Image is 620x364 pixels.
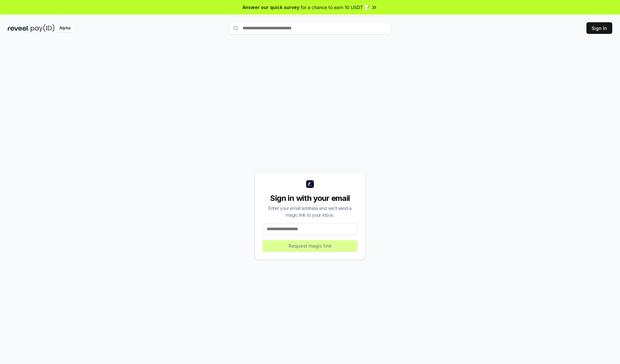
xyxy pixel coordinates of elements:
div: Alpha [56,24,74,32]
button: Sign In [586,22,612,34]
span: for a chance to earn 10 USDT 📝 [301,4,370,11]
span: Answer our quick survey [243,4,299,11]
div: Enter your email address and we’ll send a magic link to your inbox. [263,205,357,218]
img: reveel_dark [8,24,29,32]
img: pay_id [31,24,55,32]
div: Sign in with your email [263,193,357,203]
img: logo_small [306,180,314,188]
